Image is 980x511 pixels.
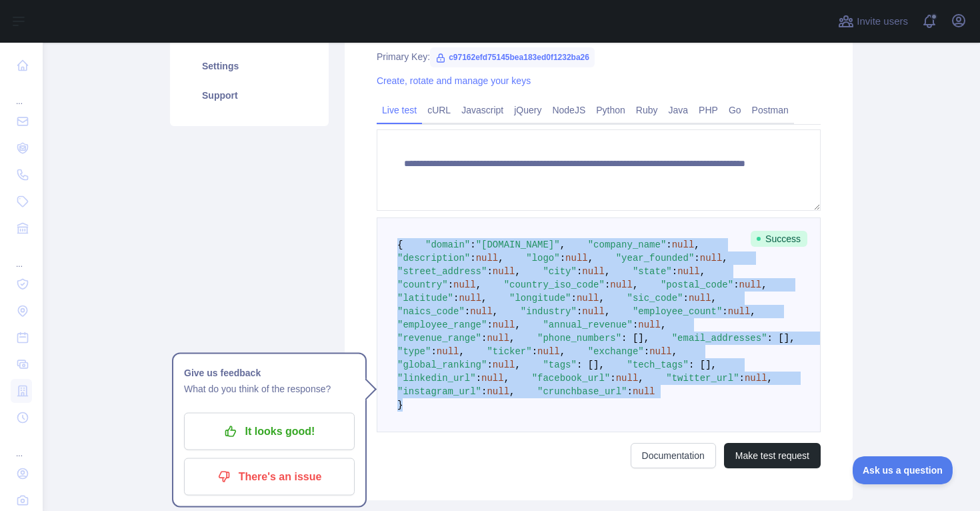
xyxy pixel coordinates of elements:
span: , [638,373,643,384]
a: cURL [422,99,456,121]
span: "city" [543,266,576,277]
span: , [481,293,487,304]
button: Make test request [724,443,821,468]
span: "phone_numbers" [537,333,621,344]
span: null [649,346,672,357]
div: Primary Key: [377,50,821,63]
span: : [448,280,453,290]
span: , [493,306,498,317]
span: : [633,320,638,330]
span: Invite users [857,14,908,29]
span: null [689,293,711,304]
span: null [616,373,639,384]
span: "tags" [543,360,576,370]
span: null [459,293,481,304]
a: NodeJS [547,99,591,121]
span: : [733,280,739,290]
span: : [465,306,470,317]
button: Invite users [835,11,911,32]
span: : [476,373,481,384]
span: : [577,266,582,277]
span: : [610,373,615,384]
span: , [588,253,593,264]
span: , [761,280,767,290]
span: "global_ranking" [397,360,487,370]
p: What do you think of the response? [184,381,355,397]
span: : [], [577,360,605,370]
span: , [560,346,565,357]
a: jQuery [509,99,547,121]
span: "description" [397,253,470,264]
a: Javascript [456,99,509,121]
span: : [470,239,475,250]
span: , [515,266,520,277]
span: : [560,253,565,264]
span: "year_founded" [616,253,695,264]
span: , [605,306,610,317]
span: null [481,373,504,384]
span: : [532,346,537,357]
span: "revenue_range" [397,333,481,344]
span: null [610,280,633,290]
h1: Give us feedback [184,365,355,381]
span: , [459,346,464,357]
span: "facebook_url" [532,373,611,384]
span: "industry" [521,306,577,317]
span: , [605,266,610,277]
span: null [453,280,476,290]
span: : [722,306,727,317]
span: null [577,293,599,304]
a: PHP [693,99,723,121]
span: null [745,373,767,384]
span: "country_iso_code" [504,280,605,290]
span: null [633,386,655,397]
span: : [694,253,699,264]
span: , [633,280,638,290]
span: , [560,239,565,250]
span: null [470,306,493,317]
span: "exchange" [588,346,644,357]
span: : [481,333,487,344]
span: null [728,306,751,317]
span: "annual_revenue" [543,320,632,330]
a: Ruby [631,99,663,121]
span: : [487,320,492,330]
a: Python [591,99,631,121]
span: "[DOMAIN_NAME]" [476,239,560,250]
span: "tech_tags" [627,360,689,370]
span: "longitude" [509,293,571,304]
a: Postman [747,99,794,121]
span: , [498,253,503,264]
span: , [599,293,604,304]
span: : [672,266,677,277]
span: null [582,266,605,277]
a: Go [723,99,747,121]
span: null [493,360,515,370]
span: c97162efd75145bea183ed0f1232ba26 [430,47,595,67]
span: : [739,373,745,384]
span: null [700,253,723,264]
span: : [481,386,487,397]
span: "crunchbase_url" [537,386,627,397]
span: : [627,386,632,397]
span: , [509,333,515,344]
span: , [711,293,717,304]
span: , [700,266,705,277]
span: "naics_code" [397,306,465,317]
span: Success [751,231,807,247]
span: : [605,280,610,290]
span: "postal_code" [661,280,733,290]
span: : [644,346,649,357]
span: , [750,306,755,317]
span: "logo" [526,253,559,264]
span: : [], [689,360,717,370]
span: , [767,373,773,384]
a: Live test [377,99,422,121]
span: "type" [397,346,431,357]
span: "instagram_url" [397,386,481,397]
a: Settings [186,51,313,81]
span: : [666,239,671,250]
span: , [661,320,666,330]
span: : [571,293,576,304]
span: "latitude" [397,293,453,304]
